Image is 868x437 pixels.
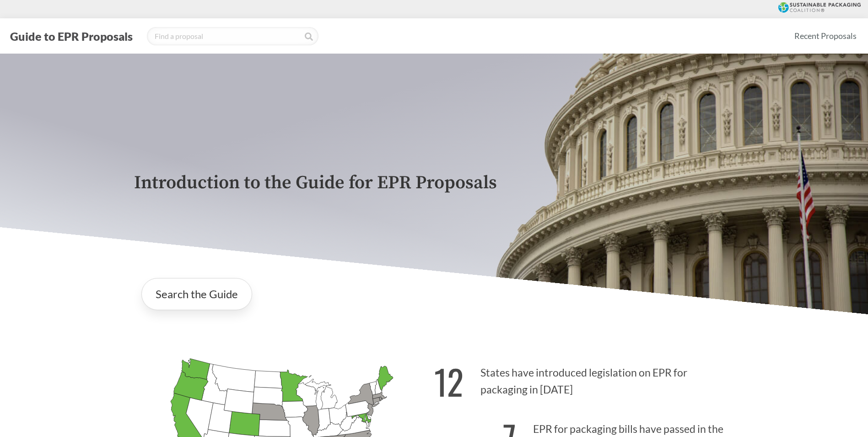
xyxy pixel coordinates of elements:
[7,29,135,44] button: Guide to EPR Proposals
[790,26,861,46] a: Recent Proposals
[134,173,734,193] p: Introduction to the Guide for EPR Proposals
[147,27,318,45] input: Find a proposal
[141,278,252,310] a: Search the Guide
[434,350,734,407] p: States have introduced legislation on EPR for packaging in [DATE]
[434,356,464,407] strong: 12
